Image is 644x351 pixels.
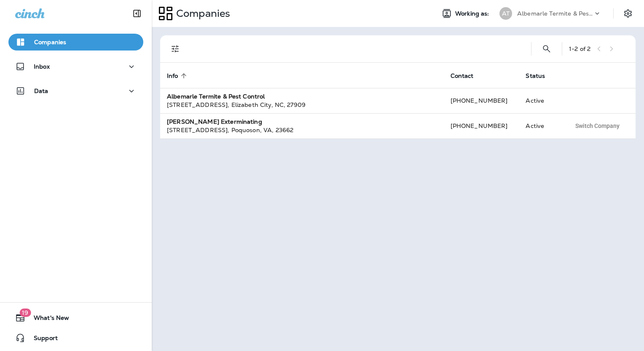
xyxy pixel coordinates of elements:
[167,72,178,80] span: Info
[167,40,184,57] button: Filters
[444,113,519,138] td: [PHONE_NUMBER]
[575,123,620,129] span: Switch Company
[451,72,474,80] span: Contact
[34,88,48,94] p: Data
[8,58,143,75] button: Inbox
[8,330,143,346] button: Support
[538,40,555,57] button: Search Companies
[451,72,485,80] span: Contact
[519,88,564,113] td: Active
[620,6,636,21] button: Settings
[167,118,262,125] strong: [PERSON_NAME] Exterminating
[125,5,149,22] button: Collapse Sidebar
[34,63,50,70] p: Inbox
[19,308,31,317] span: 19
[455,10,491,17] span: Working as:
[519,113,564,138] td: Active
[25,335,58,345] span: Support
[571,120,624,132] button: Switch Company
[25,314,69,324] span: What's New
[167,126,437,134] div: [STREET_ADDRESS] , Poquoson , VA , 23662
[173,7,230,20] p: Companies
[444,88,519,113] td: [PHONE_NUMBER]
[8,82,143,99] button: Data
[167,72,189,80] span: Info
[526,72,556,80] span: Status
[34,39,66,45] p: Companies
[8,34,143,51] button: Companies
[499,7,512,20] div: AT
[526,72,545,80] span: Status
[167,101,437,109] div: [STREET_ADDRESS] , Elizabeth City , NC , 27909
[8,309,143,326] button: 19What's New
[569,45,590,52] div: 1 - 2 of 2
[167,93,265,100] strong: Albemarle Termite & Pest Control
[517,10,593,17] p: Albemarle Termite & Pest Control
